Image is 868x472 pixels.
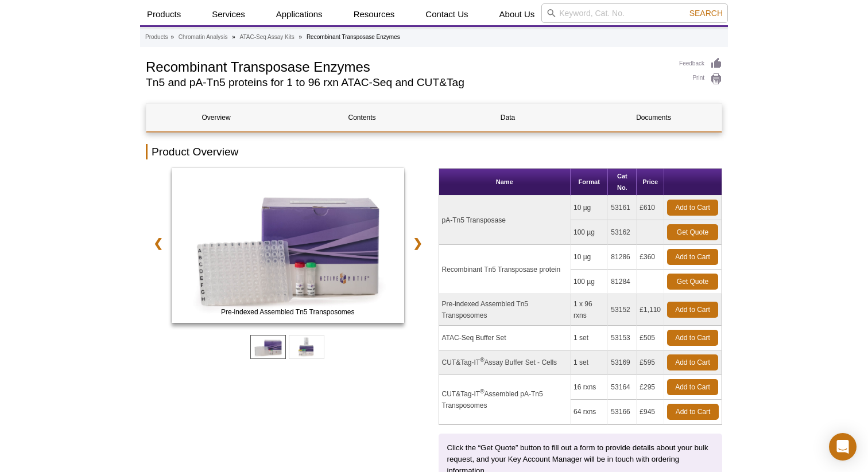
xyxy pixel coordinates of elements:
[608,270,637,294] td: 81284
[637,326,664,350] td: £505
[439,169,571,196] th: Name
[667,274,718,290] a: Get Quote
[439,196,571,245] td: pA-Tn5 Transposase
[571,350,608,375] td: 1 set
[608,400,637,424] td: 53166
[608,169,637,196] th: Cat No.
[667,200,718,216] a: Add to Cart
[146,104,286,131] a: Overview
[667,249,718,265] a: Add to Cart
[637,350,664,375] td: £595
[146,144,722,159] h2: Product Overview
[679,57,722,70] a: Feedback
[438,104,578,131] a: Data
[667,379,718,395] a: Add to Cart
[571,326,608,350] td: 1 set
[571,400,608,424] td: 64 rxns
[145,32,168,42] a: Products
[608,375,637,400] td: 53164
[439,326,571,350] td: ATAC-Seq Buffer Set
[439,350,571,375] td: CUT&Tag-IT Assay Buffer Set - Cells
[637,196,664,220] td: £610
[637,400,664,424] td: £945
[608,220,637,245] td: 53162
[584,104,723,131] a: Documents
[480,388,484,395] sup: ®
[299,34,303,40] li: »
[637,169,664,196] th: Price
[608,294,637,326] td: 53152
[571,169,608,196] th: Format
[405,230,430,256] a: ❯
[418,3,475,25] a: Contact Us
[439,245,571,294] td: Recombinant Tn5 Transposase protein
[637,294,664,326] td: £1,110
[667,330,718,346] a: Add to Cart
[232,34,235,40] li: »
[608,245,637,270] td: 81286
[480,357,484,363] sup: ®
[571,196,608,220] td: 10 µg
[541,3,728,23] input: Keyword, Cat. No.
[689,9,723,18] span: Search
[172,168,404,326] a: ATAC-Seq Kit
[146,230,170,256] a: ❮
[608,196,637,220] td: 53161
[205,3,252,25] a: Services
[240,32,294,42] a: ATAC-Seq Assay Kits
[179,32,228,42] a: Chromatin Analysis
[608,350,637,375] td: 53169
[146,57,668,75] h1: Recombinant Transposase Enzymes
[608,326,637,350] td: 53153
[571,294,608,326] td: 1 x 96 rxns
[686,8,726,18] button: Search
[667,302,718,318] a: Add to Cart
[439,375,571,424] td: CUT&Tag-IT Assembled pA-Tn5 Transposomes
[347,3,402,25] a: Resources
[571,245,608,270] td: 10 µg
[174,306,401,318] span: Pre-indexed Assembled Tn5 Transposomes
[571,220,608,245] td: 100 µg
[146,77,668,88] h2: Tn5 and pA-Tn5 proteins for 1 to 96 rxn ATAC-Seq and CUT&Tag
[571,270,608,294] td: 100 µg
[637,245,664,270] td: £360
[172,168,404,323] img: Pre-indexed Assembled Tn5 Transposomes
[667,224,718,240] a: Get Quote
[292,104,432,131] a: Contents
[667,354,718,370] a: Add to Cart
[571,375,608,400] td: 16 rxns
[637,375,664,400] td: £295
[307,34,400,40] li: Recombinant Transposase Enzymes
[493,3,542,25] a: About Us
[170,34,174,40] li: »
[829,433,857,461] div: Open Intercom Messenger
[679,73,722,85] a: Print
[439,294,571,326] td: Pre-indexed Assembled Tn5 Transposomes
[140,3,188,25] a: Products
[667,404,719,420] a: Add to Cart
[269,3,330,25] a: Applications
